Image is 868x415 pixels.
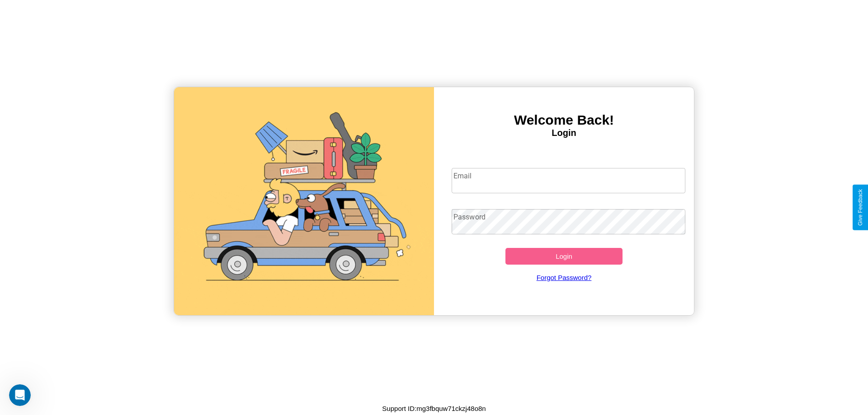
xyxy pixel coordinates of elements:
[382,402,486,415] p: Support ID: mg3fbquw71ckzj48o8n
[505,248,623,265] button: Login
[434,128,694,138] h4: Login
[9,384,31,406] iframe: Intercom live chat
[857,189,863,226] div: Give Feedback
[174,87,434,315] img: gif
[447,265,681,290] a: Forgot Password?
[434,112,694,128] h3: Welcome Back!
